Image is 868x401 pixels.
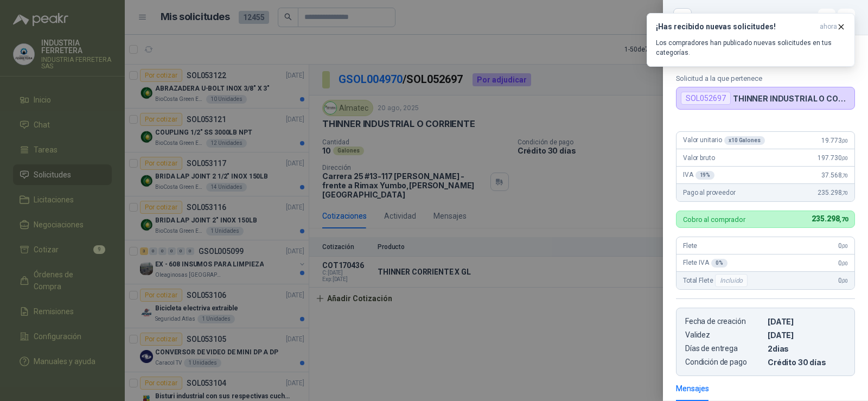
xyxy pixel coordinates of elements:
[683,154,714,162] span: Valor bruto
[841,278,848,284] span: ,00
[841,155,848,161] span: ,00
[683,189,736,196] span: Pago al proveedor
[683,242,697,250] span: Flete
[820,22,837,31] span: ahora
[683,171,714,180] span: IVA
[812,214,848,223] span: 235.298
[733,94,850,103] p: THINNER INDUSTRIAL O CORRIENTE
[838,277,848,284] span: 0
[715,274,748,287] div: Incluido
[841,138,848,144] span: ,00
[841,260,848,266] span: ,00
[656,22,815,31] h3: ¡Has recibido nuevas solicitudes!
[711,259,727,268] div: 0 %
[685,344,763,353] p: Días de entrega
[656,38,846,58] p: Los compradores han publicado nuevas solicitudes en tus categorías.
[821,137,848,144] span: 19.773
[681,92,731,105] div: SOL052697
[838,242,848,250] span: 0
[768,317,846,326] p: [DATE]
[821,171,848,179] span: 37.568
[685,330,763,340] p: Validez
[818,154,848,162] span: 197.730
[841,190,848,196] span: ,70
[698,9,855,26] div: COT170436
[768,330,846,340] p: [DATE]
[676,74,855,82] p: Solicitud a la que pertenece
[683,259,727,268] span: Flete IVA
[683,136,765,145] span: Valor unitario
[695,171,715,180] div: 19 %
[841,173,848,179] span: ,70
[685,358,763,367] p: Condición de pago
[724,136,765,145] div: x 10 Galones
[768,358,846,367] p: Crédito 30 días
[841,243,848,249] span: ,00
[839,216,848,223] span: ,70
[685,317,763,326] p: Fecha de creación
[838,259,848,267] span: 0
[683,216,745,223] p: Cobro al comprador
[676,11,689,24] button: Close
[676,383,709,394] div: Mensajes
[647,13,855,67] button: ¡Has recibido nuevas solicitudes!ahora Los compradores han publicado nuevas solicitudes en tus ca...
[683,274,750,287] span: Total Flete
[768,344,846,353] p: 2 dias
[818,189,848,196] span: 235.298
